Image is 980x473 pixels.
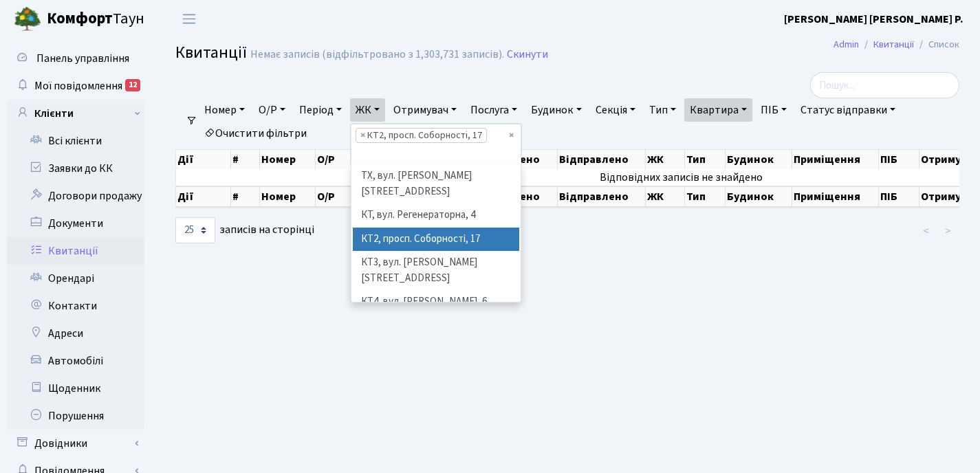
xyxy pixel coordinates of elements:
[316,186,356,207] th: О/Р
[795,98,901,122] a: Статус відправки
[231,186,260,207] th: #
[231,150,260,169] th: #
[260,150,316,169] th: Номер
[353,290,519,314] li: КТ4, вул. [PERSON_NAME], 6
[784,12,963,27] b: [PERSON_NAME] [PERSON_NAME] Р.
[784,11,963,27] a: [PERSON_NAME] [PERSON_NAME] Р.
[350,98,385,122] a: ЖК
[47,8,113,30] b: Комфорт
[813,30,980,59] nav: breadcrumb
[7,155,144,182] a: Заявки до КК
[7,265,144,292] a: Орендарі
[465,98,523,122] a: Послуга
[685,150,726,169] th: Тип
[294,98,347,122] a: Період
[175,217,314,243] label: записів на сторінці
[7,182,144,210] a: Договори продажу
[353,228,519,252] li: КТ2, просп. Соборності, 17
[646,186,685,207] th: ЖК
[914,37,959,52] li: Список
[172,8,206,30] button: Переключити навігацію
[726,150,792,169] th: Будинок
[7,292,144,320] a: Контакти
[175,217,215,243] select: записів на сторінці
[644,98,682,122] a: Тип
[7,402,144,430] a: Порушення
[353,164,519,203] li: ТХ, вул. [PERSON_NAME][STREET_ADDRESS]
[792,150,880,169] th: Приміщення
[250,48,504,61] div: Немає записів (відфільтровано з 1,303,731 записів).
[7,237,144,265] a: Квитанції
[388,98,462,122] a: Отримувач
[685,186,726,207] th: Тип
[47,8,144,31] span: Таун
[558,186,646,207] th: Відправлено
[525,98,587,122] a: Будинок
[590,98,641,122] a: Секція
[834,37,859,52] a: Admin
[7,210,144,237] a: Документи
[726,186,792,207] th: Будинок
[353,203,519,228] li: КТ, вул. Регенераторна, 4
[879,186,919,207] th: ПІБ
[36,51,129,66] span: Панель управління
[755,98,792,122] a: ПІБ
[507,48,548,61] a: Скинути
[260,186,316,207] th: Номер
[792,186,880,207] th: Приміщення
[873,37,914,52] a: Квитанції
[879,150,919,169] th: ПІБ
[509,129,514,142] span: Видалити всі елементи
[558,150,646,169] th: Відправлено
[7,375,144,402] a: Щоденник
[7,347,144,375] a: Автомобілі
[7,100,144,127] a: Клієнти
[176,186,231,207] th: Дії
[7,430,144,457] a: Довідники
[316,150,356,169] th: О/Р
[34,78,122,93] span: Мої повідомлення
[7,72,144,100] a: Мої повідомлення12
[14,5,41,33] img: logo.png
[7,45,144,72] a: Панель управління
[646,150,685,169] th: ЖК
[7,127,144,155] a: Всі клієнти
[356,128,487,143] li: КТ2, просп. Соборності, 17
[176,150,231,169] th: Дії
[684,98,752,122] a: Квартира
[199,122,312,145] a: Очистити фільтри
[360,129,365,142] span: ×
[199,98,250,122] a: Номер
[7,320,144,347] a: Адреси
[810,72,959,98] input: Пошук...
[253,98,291,122] a: О/Р
[125,79,140,91] div: 12
[175,41,247,65] span: Квитанції
[353,251,519,290] li: КТ3, вул. [PERSON_NAME][STREET_ADDRESS]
